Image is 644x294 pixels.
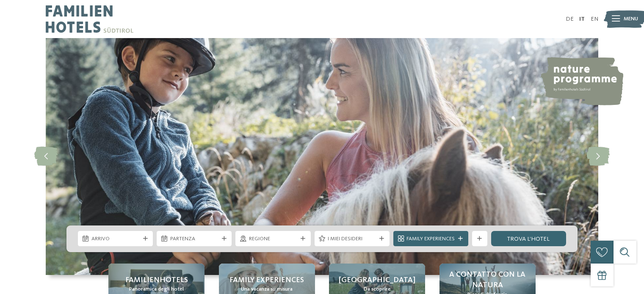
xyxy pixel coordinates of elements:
span: A contatto con la natura [447,269,528,291]
span: Da scoprire [364,286,391,293]
span: Una vacanza su misura [241,286,293,293]
img: nature programme by Familienhotels Südtirol [539,57,623,105]
a: IT [579,16,585,22]
span: Family experiences [229,275,304,286]
span: [GEOGRAPHIC_DATA] [339,275,415,286]
span: Partenza [170,235,218,243]
a: trova l’hotel [491,231,566,246]
img: Family hotel Alto Adige: the happy family places! [46,38,598,275]
a: DE [566,16,574,22]
span: Arrivo [91,235,140,243]
span: I miei desideri [328,235,376,243]
a: EN [591,16,598,22]
span: Regione [249,235,297,243]
span: Menu [624,15,638,23]
span: Panoramica degli hotel [129,286,184,293]
span: Familienhotels [125,275,188,286]
span: Family Experiences [406,235,455,243]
